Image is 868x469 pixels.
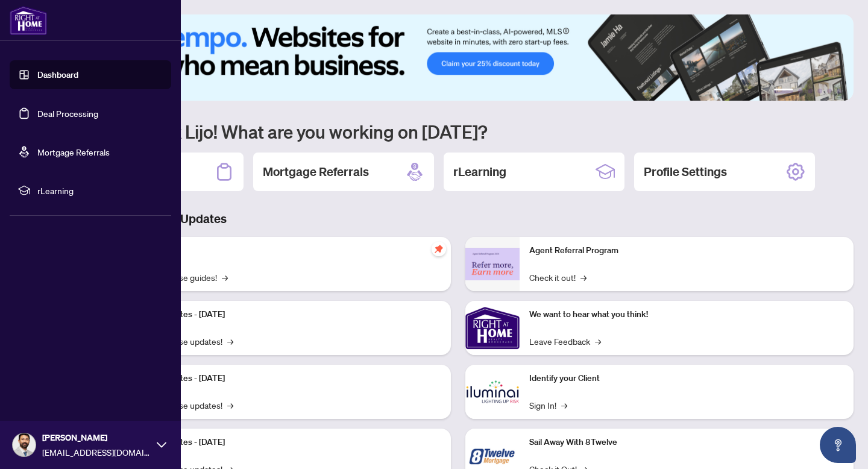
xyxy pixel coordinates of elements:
h3: Brokerage & Industry Updates [63,210,854,227]
h2: rLearning [453,163,506,180]
span: → [561,398,567,412]
h2: Mortgage Referrals [263,163,369,180]
a: Dashboard [37,69,78,80]
img: Profile Icon [13,433,36,456]
span: pushpin [432,242,446,256]
p: We want to hear what you think! [529,308,844,321]
span: → [580,271,587,284]
button: 5 [827,89,832,93]
img: Identify your Client [465,365,520,419]
a: Sign In!→ [529,398,567,412]
p: Agent Referral Program [529,244,844,257]
p: Self-Help [127,244,441,257]
img: Agent Referral Program [465,248,520,281]
span: → [222,271,228,284]
img: We want to hear what you think! [465,301,520,355]
h1: Welcome back Lijo! What are you working on [DATE]? [63,120,854,143]
h2: Profile Settings [644,163,727,180]
a: Check it out!→ [529,271,587,284]
span: → [227,335,233,348]
p: Platform Updates - [DATE] [127,308,441,321]
button: Open asap [820,427,856,463]
span: → [227,398,233,412]
a: Deal Processing [37,108,98,119]
a: Leave Feedback→ [529,335,601,348]
button: 1 [774,89,793,93]
p: Platform Updates - [DATE] [127,372,441,385]
p: Sail Away With 8Twelve [529,436,844,449]
a: Mortgage Referrals [37,146,110,157]
p: Identify your Client [529,372,844,385]
span: [PERSON_NAME] [42,431,151,444]
p: Platform Updates - [DATE] [127,436,441,449]
button: 2 [798,89,803,93]
button: 3 [808,89,813,93]
button: 4 [817,89,822,93]
span: rLearning [37,184,163,197]
span: [EMAIL_ADDRESS][DOMAIN_NAME] [42,445,151,459]
span: → [595,335,601,348]
img: logo [10,6,47,35]
img: Slide 0 [63,14,854,101]
button: 6 [837,89,841,93]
